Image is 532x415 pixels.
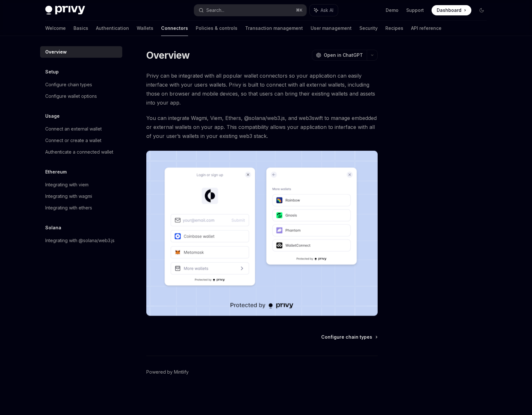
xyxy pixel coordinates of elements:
span: ⌘ K [296,8,303,13]
div: Integrating with viem [45,181,89,189]
a: API reference [411,21,442,36]
img: dark logo [45,6,85,15]
h5: Setup [45,68,59,76]
div: Connect or create a wallet [45,137,101,144]
a: Connect or create a wallet [40,135,122,146]
a: Connectors [161,21,188,36]
a: Policies & controls [196,21,237,36]
a: Overview [40,46,122,58]
a: Support [406,7,424,13]
div: Authenticate a connected wallet [45,148,113,156]
div: Integrating with wagmi [45,192,92,200]
a: Authentication [96,21,129,36]
a: Welcome [45,21,66,36]
h1: Overview [146,49,190,61]
a: Connect an external wallet [40,123,122,135]
button: Ask AI [310,4,338,16]
a: Transaction management [245,21,303,36]
a: Configure chain types [40,79,122,90]
button: Open in ChatGPT [312,50,367,61]
div: Configure chain types [45,81,92,89]
a: User management [311,21,352,36]
a: Integrating with viem [40,179,122,191]
div: Overview [45,48,67,56]
span: Privy can be integrated with all popular wallet connectors so your application can easily interfa... [146,71,378,107]
button: Search...⌘K [194,4,306,16]
a: Wallets [137,21,153,36]
a: Security [359,21,378,36]
a: Configure chain types [321,334,377,340]
div: Integrating with @solana/web3.js [45,237,115,244]
span: Ask AI [321,7,333,13]
div: Connect an external wallet [45,125,102,133]
a: Powered by Mintlify [146,369,189,375]
a: Authenticate a connected wallet [40,146,122,158]
a: Integrating with wagmi [40,191,122,202]
div: Integrating with ethers [45,204,92,212]
a: Recipes [385,21,403,36]
button: Toggle dark mode [476,5,487,15]
h5: Usage [45,112,60,120]
span: Open in ChatGPT [324,52,363,58]
h5: Ethereum [45,168,67,176]
a: Basics [73,21,88,36]
h5: Solana [45,224,61,232]
a: Demo [386,7,399,13]
a: Integrating with @solana/web3.js [40,235,122,246]
span: Configure chain types [321,334,372,340]
div: Configure wallet options [45,92,97,100]
a: Configure wallet options [40,90,122,102]
span: Dashboard [437,7,461,13]
img: Connectors3 [146,151,378,316]
div: Search... [206,6,224,14]
span: You can integrate Wagmi, Viem, Ethers, @solana/web3.js, and web3swift to manage embedded or exter... [146,114,378,140]
a: Integrating with ethers [40,202,122,214]
a: Dashboard [432,5,471,15]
